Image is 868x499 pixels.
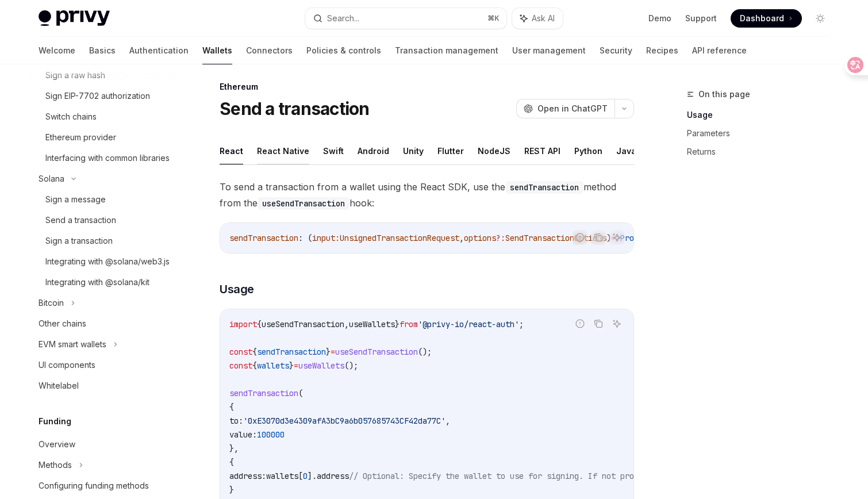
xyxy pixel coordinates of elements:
a: Send a transaction [29,210,176,231]
h1: Send a transaction [220,98,370,119]
div: Solana [39,172,64,186]
div: Integrating with @solana/web3.js [45,255,170,268]
a: Returns [687,143,839,161]
div: Switch chains [45,110,97,124]
div: Sign a transaction [45,234,113,248]
button: REST API [524,137,560,164]
span: UnsignedTransactionRequest [340,233,459,243]
span: = [294,360,298,371]
span: // Optional: Specify the wallet to use for signing. If not provided, the first wallet will be used. [349,471,804,481]
span: sendTransaction [229,233,298,243]
span: , [459,233,464,243]
span: address: [229,471,266,481]
span: const [229,360,252,371]
img: light logo [39,10,110,26]
span: ⌘ K [487,14,500,23]
span: 100000 [257,429,285,440]
div: UI components [39,358,95,372]
span: Dashboard [740,13,784,24]
a: Sign a message [29,189,176,210]
span: ]. [308,471,317,481]
span: options [464,233,496,243]
span: to: [229,416,243,426]
a: Demo [648,13,671,24]
button: Search...⌘K [305,8,506,29]
div: Interfacing with common libraries [45,151,170,165]
span: ) [606,233,611,243]
a: Basics [89,37,116,64]
a: Whitelabel [29,375,176,396]
span: SendTransactionOptions [505,233,606,243]
div: Search... [327,11,359,25]
button: Ask AI [609,230,624,245]
div: Send a transaction [45,213,116,227]
span: (); [418,347,432,357]
span: ?: [496,233,505,243]
button: Ask AI [609,316,624,331]
a: Welcome [39,37,75,64]
span: (); [344,360,358,371]
h5: Funding [39,414,71,428]
a: Usage [687,106,839,124]
span: 0 [303,471,308,481]
a: Other chains [29,313,176,334]
a: User management [512,37,586,64]
span: } [395,319,400,329]
span: useWallets [298,360,344,371]
a: UI components [29,355,176,375]
a: Policies & controls [306,37,381,64]
div: Configuring funding methods [39,479,149,493]
span: useWallets [349,319,395,329]
div: Ethereum [220,81,634,93]
span: ( [298,388,303,398]
div: Integrating with @solana/kit [45,275,149,289]
a: Configuring funding methods [29,475,176,496]
button: Report incorrect code [573,230,587,245]
span: }, [229,443,239,454]
button: Java [616,137,636,164]
span: Usage [220,281,254,297]
span: } [229,485,234,495]
a: Dashboard [731,9,802,28]
div: Sign EIP-7702 authorization [45,89,150,103]
div: Whitelabel [39,379,79,393]
a: Recipes [646,37,678,64]
span: wallets [257,360,289,371]
a: Connectors [246,37,293,64]
span: const [229,347,252,357]
span: , [445,416,450,426]
code: sendTransaction [505,181,583,194]
span: '0xE3070d3e4309afA3bC9a6b057685743CF42da77C' [243,416,445,426]
button: Open in ChatGPT [516,99,614,118]
a: Wallets [202,37,232,64]
span: Ask AI [532,13,555,24]
span: Open in ChatGPT [537,103,608,114]
button: Toggle dark mode [811,9,829,28]
div: Methods [39,458,72,472]
div: Ethereum provider [45,130,116,144]
a: Overview [29,434,176,455]
span: { [229,402,234,412]
button: Copy the contents from the code block [591,230,606,245]
a: Sign a transaction [29,231,176,251]
div: Bitcoin [39,296,64,310]
span: [ [298,471,303,481]
span: To send a transaction from a wallet using the React SDK, use the method from the hook: [220,179,634,211]
button: React [220,137,243,164]
button: NodeJS [478,137,510,164]
span: = [331,347,335,357]
span: '@privy-io/react-auth' [418,319,519,329]
span: address [317,471,349,481]
span: On this page [698,87,750,101]
span: useSendTransaction [335,347,418,357]
a: Security [600,37,632,64]
span: useSendTransaction [262,319,344,329]
span: sendTransaction [229,388,298,398]
span: value: [229,429,257,440]
a: Ethereum provider [29,127,176,148]
code: useSendTransaction [258,197,349,210]
a: API reference [692,37,747,64]
button: Report incorrect code [573,316,587,331]
span: , [344,319,349,329]
span: sendTransaction [257,347,326,357]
